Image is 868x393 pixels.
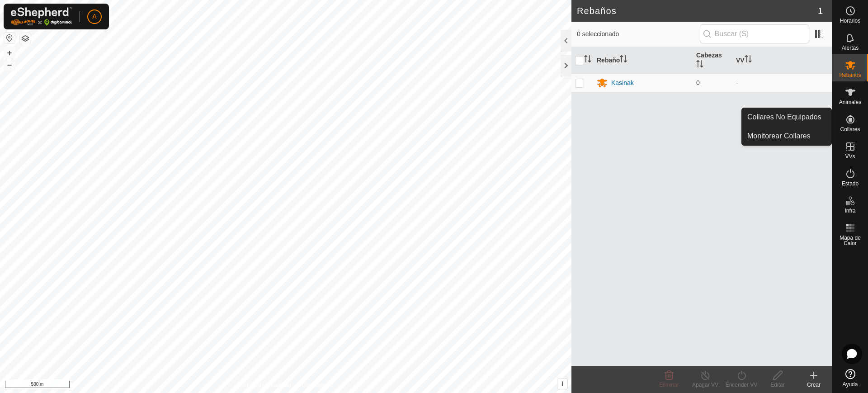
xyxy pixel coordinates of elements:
[839,72,861,78] span: Rebaños
[723,381,759,389] div: Encender VV
[687,381,723,389] div: Apagar VV
[302,381,332,389] a: Contáctenos
[747,112,821,123] span: Collares No Equipados
[693,47,732,74] th: Cabezas
[742,108,831,126] a: Collares No Equipados
[742,127,831,145] a: Monitorear Collares
[11,7,72,26] img: Logo Gallagher
[843,382,858,387] span: Ayuda
[4,47,15,58] button: +
[561,380,563,388] span: i
[239,381,291,389] a: Política de Privacidad
[20,33,31,44] button: Capas del Mapa
[840,127,860,132] span: Collares
[845,154,855,159] span: VVs
[840,18,860,24] span: Horarios
[832,365,868,391] a: Ayuda
[577,5,818,16] h2: Rebaños
[842,181,859,186] span: Estado
[620,57,627,64] p-sorticon: Activar para ordenar
[584,57,591,64] p-sorticon: Activar para ordenar
[747,131,811,142] span: Monitorear Collares
[732,47,832,74] th: VV
[835,235,866,246] span: Mapa de Calor
[745,57,752,64] p-sorticon: Activar para ordenar
[4,59,15,70] button: –
[659,382,679,388] span: Eliminar
[4,33,15,43] button: Restablecer Mapa
[839,99,861,105] span: Animales
[844,208,855,213] span: Infra
[842,45,859,51] span: Alertas
[577,29,700,39] span: 0 seleccionado
[700,24,809,43] input: Buscar (S)
[557,379,567,389] button: i
[732,74,832,92] td: -
[796,381,832,389] div: Crear
[818,4,823,18] span: 1
[696,62,703,69] p-sorticon: Activar para ordenar
[92,12,96,21] span: A
[611,78,634,88] div: Kasinak
[759,381,796,389] div: Editar
[696,79,700,86] span: 0
[593,47,693,74] th: Rebaño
